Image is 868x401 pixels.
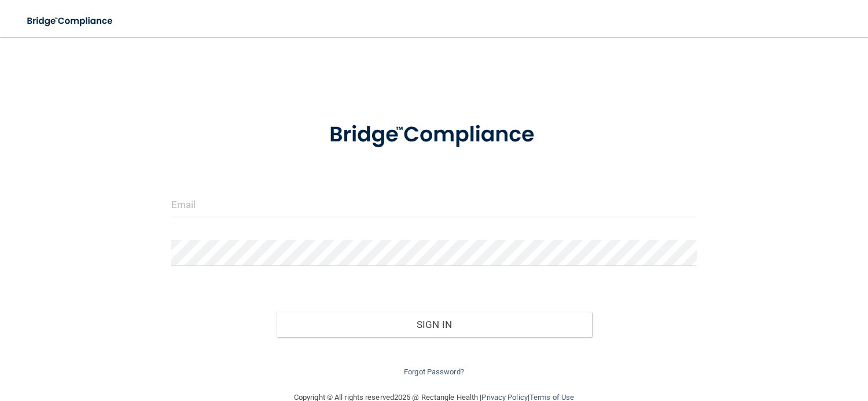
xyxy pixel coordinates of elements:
[17,9,124,33] img: bridge_compliance_login_screen.278c3ca4.svg
[276,312,591,337] button: Sign In
[404,367,464,376] a: Forgot Password?
[171,191,697,217] input: Email
[307,107,561,163] img: bridge_compliance_login_screen.278c3ca4.svg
